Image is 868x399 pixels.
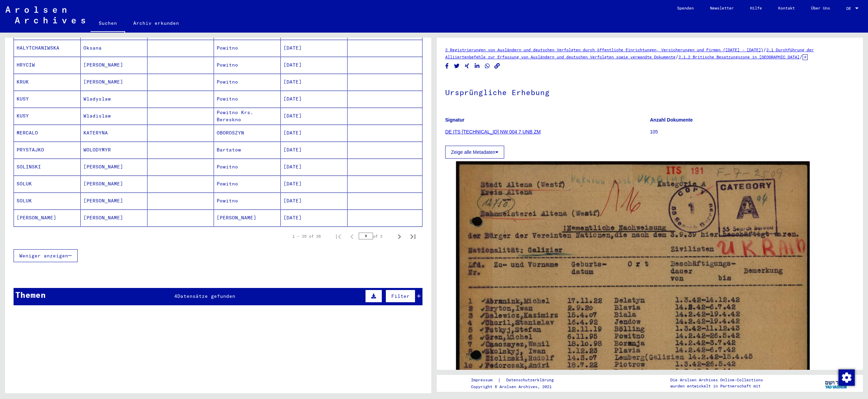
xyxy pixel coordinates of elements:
[214,176,281,192] mat-cell: Powitno
[471,384,562,390] p: Copyright © Arolsen Archives, 2021
[81,193,147,209] mat-cell: [PERSON_NAME]
[386,290,415,303] button: Filter
[14,176,81,192] mat-cell: SOLUK
[345,230,359,243] button: Previous page
[839,369,855,386] img: Zustimmung ändern
[214,210,281,226] mat-cell: [PERSON_NAME]
[675,54,678,60] span: /
[471,377,562,384] div: |
[214,91,281,107] mat-cell: Powitno
[800,54,803,60] span: /
[81,40,147,56] mat-cell: Oksana
[281,40,348,56] mat-cell: [DATE]
[763,47,766,53] span: /
[838,369,854,385] div: Zustimmung ändern
[14,91,81,107] mat-cell: KUSY
[445,77,854,107] h1: Ursprüngliche Erhebung
[14,159,81,175] mat-cell: SOLINSKI
[81,142,147,158] mat-cell: WOLODYMYR
[281,176,348,192] mat-cell: [DATE]
[406,230,420,243] button: Last page
[81,159,147,175] mat-cell: [PERSON_NAME]
[391,293,410,299] span: Filter
[650,128,854,135] p: 105
[81,57,147,73] mat-cell: [PERSON_NAME]
[174,293,177,299] span: 4
[281,108,348,124] mat-cell: [DATE]
[443,62,451,70] button: Share on Facebook
[14,249,78,262] button: Weniger anzeigen
[81,125,147,141] mat-cell: KATERYNA
[125,15,187,31] a: Archiv erkunden
[463,62,471,70] button: Share on Xing
[177,293,235,299] span: Datensätze gefunden
[445,129,541,134] a: DE ITS [TECHNICAL_ID] NW 004 7 UNB ZM
[214,142,281,158] mat-cell: Bartatow
[281,125,348,141] mat-cell: [DATE]
[678,54,800,59] a: 2.1.2 Britische Besatzungszone in [GEOGRAPHIC_DATA]
[281,91,348,107] mat-cell: [DATE]
[445,47,763,52] a: 2 Registrierungen von Ausländern und deutschen Verfolgten durch öffentliche Einrichtungen, Versic...
[14,40,81,56] mat-cell: HALYTCHANIWSKA
[214,108,281,124] mat-cell: Powitno Krs. Bereskno
[81,176,147,192] mat-cell: [PERSON_NAME]
[214,74,281,90] mat-cell: Powitno
[281,193,348,209] mat-cell: [DATE]
[846,6,854,11] span: DE
[81,74,147,90] mat-cell: [PERSON_NAME]
[14,210,81,226] mat-cell: [PERSON_NAME]
[445,146,504,159] button: Zeige alle Metadaten
[453,62,460,70] button: Share on Twitter
[484,62,491,70] button: Share on WhatsApp
[5,6,85,23] img: Arolsen_neg.svg
[14,193,81,209] mat-cell: SOLUK
[81,108,147,124] mat-cell: Wladislaw
[14,142,81,158] mat-cell: PRYSTAJKO
[393,230,406,243] button: Next page
[670,377,763,383] p: Die Arolsen Archives Online-Collections
[281,74,348,90] mat-cell: [DATE]
[14,108,81,124] mat-cell: KUSY
[214,40,281,56] mat-cell: Powitno
[214,57,281,73] mat-cell: Powitno
[14,57,81,73] mat-cell: HRYCIW
[445,117,465,123] b: Signatur
[281,142,348,158] mat-cell: [DATE]
[670,383,763,389] p: wurden entwickelt in Partnerschaft mit
[292,233,321,239] div: 1 – 25 of 26
[281,159,348,175] mat-cell: [DATE]
[474,62,481,70] button: Share on LinkedIn
[494,62,501,70] button: Copy link
[15,289,46,301] div: Themen
[471,377,498,384] a: Impressum
[650,117,693,123] b: Anzahl Dokumente
[214,125,281,141] mat-cell: OBOROSZYN
[81,91,147,107] mat-cell: Wladyslaw
[14,74,81,90] mat-cell: KRUK
[214,159,281,175] mat-cell: Powitno
[14,125,81,141] mat-cell: MERCALO
[359,233,393,239] div: of 2
[332,230,345,243] button: First page
[281,57,348,73] mat-cell: [DATE]
[19,253,68,259] span: Weniger anzeigen
[281,210,348,226] mat-cell: [DATE]
[824,375,849,392] img: yv_logo.png
[214,193,281,209] mat-cell: Powitno
[81,210,147,226] mat-cell: [PERSON_NAME]
[91,15,125,33] a: Suchen
[501,377,562,384] a: Datenschutzerklärung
